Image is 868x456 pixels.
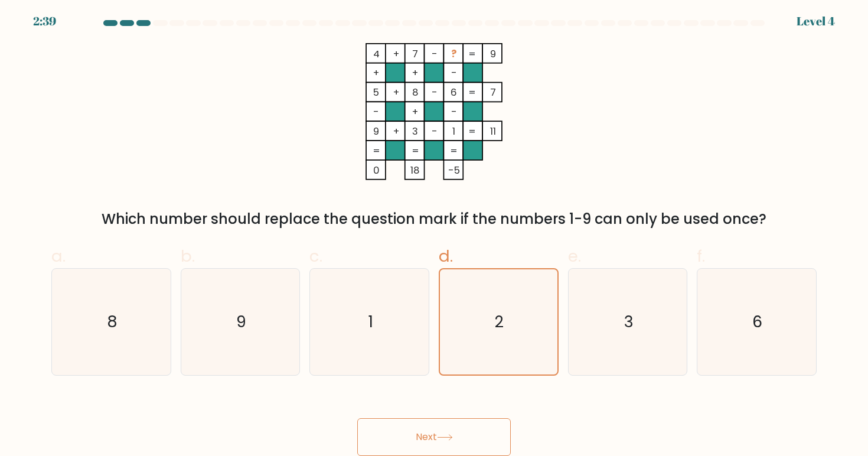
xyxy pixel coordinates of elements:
[412,105,418,119] tspan: +
[432,86,438,99] tspan: -
[412,47,418,61] tspan: 7
[181,245,195,268] span: b.
[51,245,66,268] span: a.
[357,418,511,456] button: Next
[309,245,322,268] span: c.
[568,245,581,268] span: e.
[468,47,476,61] tspan: =
[236,311,246,333] text: 9
[490,86,496,99] tspan: 7
[451,86,457,99] tspan: 6
[439,245,453,268] span: d.
[412,144,419,158] tspan: =
[495,311,504,333] text: 2
[490,47,496,61] tspan: 9
[797,12,835,30] div: Level 4
[373,164,380,177] tspan: 0
[410,164,420,177] tspan: 18
[412,66,418,80] tspan: +
[450,144,458,158] tspan: =
[393,125,399,138] tspan: +
[451,47,456,61] tspan: ?
[373,86,379,99] tspan: 5
[451,105,457,119] tspan: -
[697,245,705,268] span: f.
[368,311,373,333] text: 1
[432,125,438,138] tspan: -
[448,164,460,177] tspan: -5
[468,86,476,99] tspan: =
[393,86,399,99] tspan: +
[753,311,763,333] text: 6
[451,66,457,80] tspan: -
[107,311,118,333] text: 8
[373,47,380,61] tspan: 4
[58,209,810,230] div: Which number should replace the question mark if the numbers 1-9 can only be used once?
[373,105,379,119] tspan: -
[490,125,496,138] tspan: 11
[452,125,455,138] tspan: 1
[373,66,379,80] tspan: +
[412,125,418,138] tspan: 3
[624,311,634,333] text: 3
[412,86,419,99] tspan: 8
[393,47,399,61] tspan: +
[373,144,380,158] tspan: =
[432,47,438,61] tspan: -
[33,12,56,30] div: 2:39
[468,125,476,138] tspan: =
[373,125,379,138] tspan: 9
